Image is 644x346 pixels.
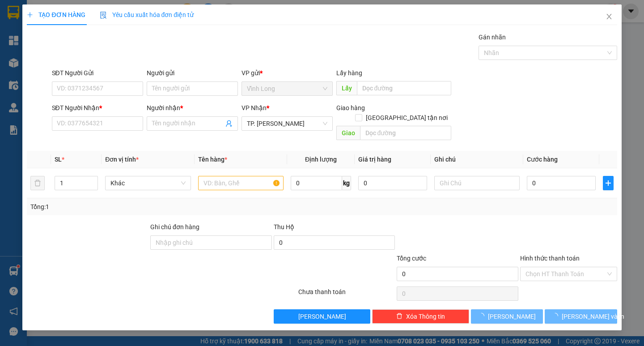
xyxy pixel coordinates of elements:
[247,117,327,130] span: TP. Hồ Chí Minh
[110,176,185,190] span: Khác
[342,176,351,190] span: kg
[396,313,402,320] span: delete
[545,309,617,324] button: [PERSON_NAME] và In
[431,151,523,168] th: Ghi chú
[147,103,238,113] div: Người nhận
[241,68,333,78] div: VP gửi
[552,313,562,319] span: loading
[52,103,143,113] div: SĐT Người Nhận
[30,202,249,212] div: Tổng: 1
[434,176,520,190] input: Ghi Chú
[606,13,613,20] span: close
[336,69,362,77] span: Lấy hàng
[603,179,613,187] span: plus
[247,82,327,95] span: Vĩnh Long
[105,156,139,163] span: Đơn vị tính
[297,287,396,303] div: Chưa thanh toán
[336,104,365,111] span: Giao hàng
[274,223,294,231] span: Thu Hộ
[298,312,346,321] span: [PERSON_NAME]
[362,113,451,123] span: [GEOGRAPHIC_DATA] tận nơi
[488,312,536,321] span: [PERSON_NAME]
[100,11,194,18] span: Yêu cầu xuất hóa đơn điện tử
[358,156,391,163] span: Giá trị hàng
[358,176,427,190] input: 0
[147,68,238,78] div: Người gửi
[406,312,445,321] span: Xóa Thông tin
[274,309,371,324] button: [PERSON_NAME]
[357,81,451,95] input: Dọc đường
[562,312,624,321] span: [PERSON_NAME] và In
[150,235,272,250] input: Ghi chú đơn hàng
[397,255,426,262] span: Tổng cước
[479,34,506,41] label: Gán nhãn
[27,11,85,18] span: TẠO ĐƠN HÀNG
[27,12,33,18] span: plus
[30,176,45,190] button: delete
[100,12,107,19] img: icon
[336,81,357,95] span: Lấy
[52,68,143,78] div: SĐT Người Gửi
[225,120,233,127] span: user-add
[198,156,227,163] span: Tên hàng
[305,156,337,163] span: Định lượng
[597,4,622,30] button: Close
[336,126,360,140] span: Giao
[527,156,558,163] span: Cước hàng
[478,313,488,319] span: loading
[198,176,284,190] input: VD: Bàn, Ghế
[520,255,580,262] label: Hình thức thanh toán
[603,176,614,190] button: plus
[471,309,543,324] button: [PERSON_NAME]
[372,309,469,324] button: deleteXóa Thông tin
[55,156,62,163] span: SL
[241,104,267,111] span: VP Nhận
[360,126,451,140] input: Dọc đường
[150,223,199,231] label: Ghi chú đơn hàng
